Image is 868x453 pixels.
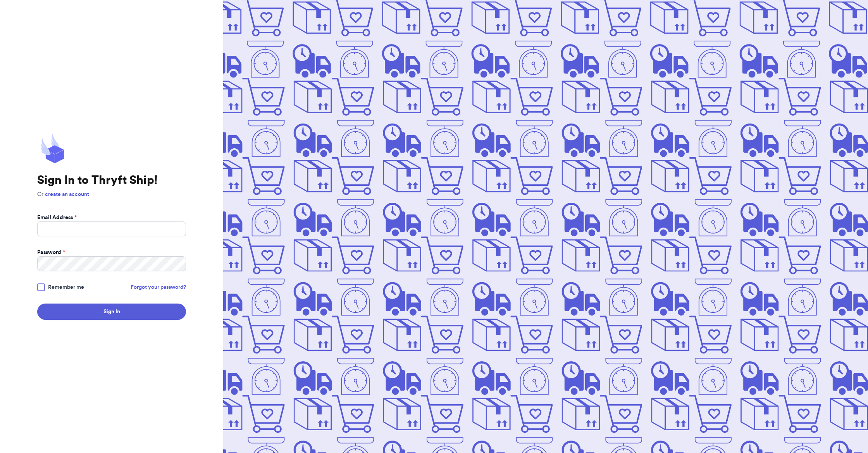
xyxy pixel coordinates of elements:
a: Forgot your password? [131,283,186,291]
p: Or [37,190,186,198]
button: Sign In [37,304,186,320]
a: create an account [45,192,89,197]
span: Remember me [48,283,84,291]
h1: Sign In to Thryft Ship! [37,173,186,187]
label: Password [37,249,65,256]
label: Email Address [37,214,77,221]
